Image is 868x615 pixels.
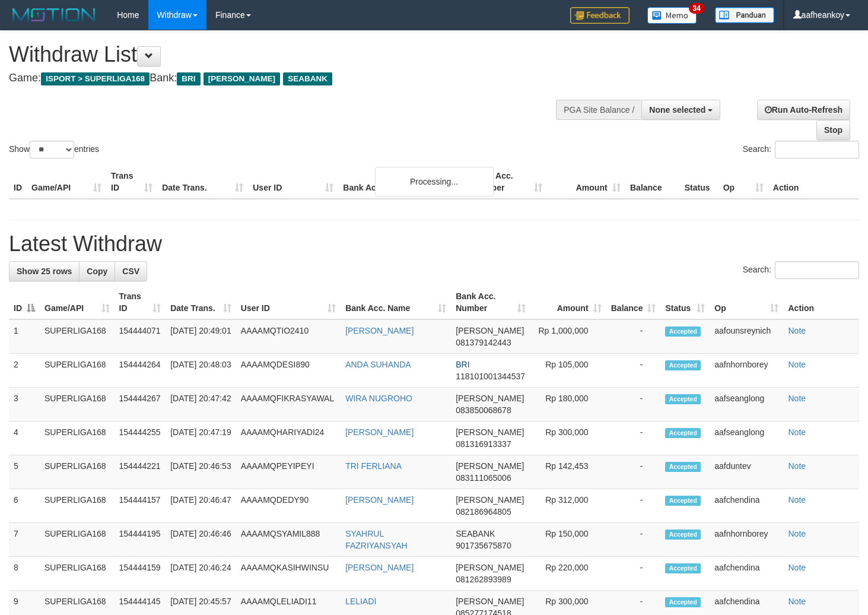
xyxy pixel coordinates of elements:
[530,557,606,591] td: Rp 220,000
[345,529,408,550] a: SYAHRUL FAZRIYANSYAH
[757,100,850,120] a: Run Auto-Refresh
[710,489,783,523] td: aafchendina
[788,394,806,403] a: Note
[710,354,783,388] td: aafnhornborey
[665,394,701,404] span: Accepted
[115,319,166,354] td: 154444071
[641,100,720,120] button: None selected
[606,523,661,557] td: -
[680,165,718,199] th: Status
[40,523,115,557] td: SUPERLIGA168
[9,232,859,256] h1: Latest Withdraw
[556,100,641,120] div: PGA Site Balance /
[30,141,74,158] select: Showentries
[345,360,411,369] a: ANDA SUHANDA
[530,455,606,489] td: Rp 142,453
[710,421,783,455] td: aafseanglong
[166,489,236,523] td: [DATE] 20:46:47
[788,427,806,437] a: Note
[248,165,338,199] th: User ID
[9,557,40,591] td: 8
[345,461,402,471] a: TRI FERLIANA
[665,428,701,438] span: Accepted
[122,267,139,276] span: CSV
[788,563,806,572] a: Note
[456,338,511,347] span: Copy 081379142443 to clipboard
[9,523,40,557] td: 7
[606,557,661,591] td: -
[157,165,248,199] th: Date Trans.
[456,326,524,335] span: [PERSON_NAME]
[345,597,376,606] a: LELIADI
[649,105,705,115] span: None selected
[451,286,530,319] th: Bank Acc. Number: activate to sort column ascending
[40,319,115,354] td: SUPERLIGA168
[570,7,629,24] img: Feedback.jpg
[665,496,701,506] span: Accepted
[743,261,859,279] label: Search:
[647,7,697,24] img: Button%20Memo.svg
[41,72,150,85] span: ISPORT > SUPERLIGA168
[788,529,806,538] a: Note
[530,523,606,557] td: Rp 150,000
[456,507,511,516] span: Copy 082186964805 to clipboard
[788,360,806,369] a: Note
[166,354,236,388] td: [DATE] 20:48:03
[456,439,511,449] span: Copy 081316913337 to clipboard
[236,319,341,354] td: AAAAMQTIO2410
[606,354,661,388] td: -
[9,72,567,84] h4: Game: Bank:
[115,557,166,591] td: 154444159
[456,360,469,369] span: BRI
[166,388,236,421] td: [DATE] 20:47:42
[345,394,412,403] a: WIRA NUGROHO
[115,354,166,388] td: 154444264
[456,529,495,538] span: SEABANK
[710,286,783,319] th: Op: activate to sort column ascending
[816,120,850,140] a: Stop
[40,286,115,319] th: Game/API: activate to sort column ascending
[775,261,859,279] input: Search:
[236,421,341,455] td: AAAAMQHARIYADI24
[710,388,783,421] td: aafseanglong
[375,167,494,196] div: Processing...
[530,421,606,455] td: Rp 300,000
[115,421,166,455] td: 154444255
[79,261,115,281] a: Copy
[689,3,705,14] span: 34
[775,141,859,158] input: Search:
[715,7,774,23] img: panduan.png
[710,557,783,591] td: aafchendina
[106,165,157,199] th: Trans ID
[9,489,40,523] td: 6
[606,319,661,354] td: -
[456,575,511,584] span: Copy 081262893989 to clipboard
[456,597,524,606] span: [PERSON_NAME]
[115,455,166,489] td: 154444221
[530,354,606,388] td: Rp 105,000
[788,326,806,335] a: Note
[456,372,525,381] span: Copy 118101001344537 to clipboard
[783,286,859,319] th: Action
[27,165,106,199] th: Game/API
[166,286,236,319] th: Date Trans.: activate to sort column ascending
[345,326,414,335] a: [PERSON_NAME]
[9,421,40,455] td: 4
[625,165,680,199] th: Balance
[236,388,341,421] td: AAAAMQFIKRASYAWAL
[456,495,524,505] span: [PERSON_NAME]
[236,286,341,319] th: User ID: activate to sort column ascending
[166,319,236,354] td: [DATE] 20:49:01
[660,286,710,319] th: Status: activate to sort column ascending
[17,267,72,276] span: Show 25 rows
[236,557,341,591] td: AAAAMQKASIHWINSU
[456,473,511,483] span: Copy 083111065006 to clipboard
[9,319,40,354] td: 1
[456,563,524,572] span: [PERSON_NAME]
[9,286,40,319] th: ID: activate to sort column descending
[115,286,166,319] th: Trans ID: activate to sort column ascending
[743,141,859,158] label: Search:
[341,286,451,319] th: Bank Acc. Name: activate to sort column ascending
[9,261,80,281] a: Show 25 rows
[9,455,40,489] td: 5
